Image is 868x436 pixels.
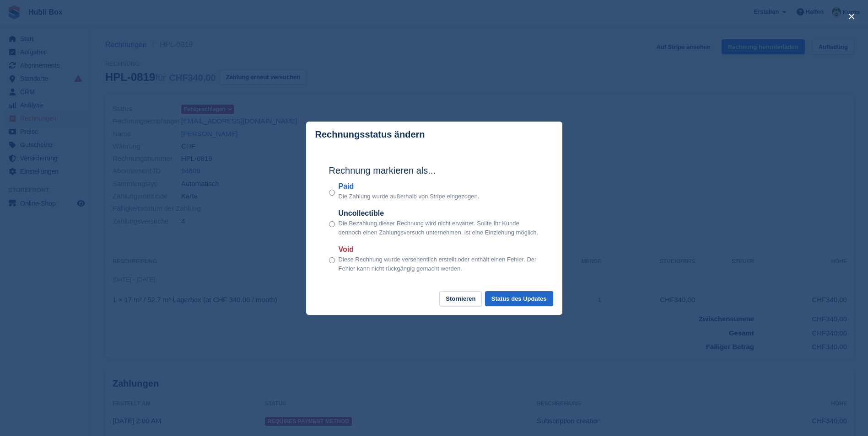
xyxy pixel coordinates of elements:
p: Die Bezahlung dieser Rechnung wird nicht erwartet. Sollte Ihr Kunde dennoch einen Zahlungsversuch... [339,219,539,237]
label: Uncollectible [339,208,539,219]
h2: Rechnung markieren als... [329,164,539,177]
p: Diese Rechnung wurde versehentlich erstellt oder enthält einen Fehler. Der Fehler kann nicht rück... [339,255,539,273]
label: Paid [339,181,480,192]
button: Status des Updates [485,291,553,306]
button: close [844,9,859,24]
p: Rechnungsstatus ändern [315,129,425,140]
label: Void [339,244,539,255]
button: Stornieren [439,291,482,306]
p: Die Zahlung wurde außerhalb von Stripe eingezogen. [339,192,480,201]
